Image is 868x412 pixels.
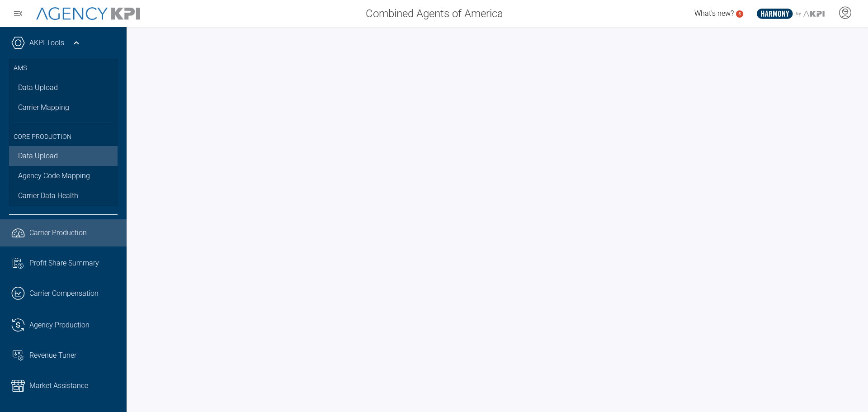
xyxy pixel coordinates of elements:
a: Carrier Data Health [9,186,118,206]
a: Agency Code Mapping [9,166,118,186]
span: Carrier Production [29,227,87,238]
a: Data Upload [9,78,118,98]
span: Agency Production [29,320,90,331]
h3: Core Production [14,122,113,147]
span: Revenue Tuner [29,350,76,361]
span: Market Assistance [29,380,88,391]
span: Combined Agents of America [366,5,503,22]
text: 5 [738,11,741,16]
a: Carrier Mapping [9,98,118,118]
a: 5 [736,10,743,18]
span: What's new? [694,9,734,18]
a: AKPI Tools [29,38,64,48]
img: AgencyKPI [36,7,140,20]
span: Profit Share Summary [29,258,99,269]
span: Carrier Data Health [18,190,78,201]
h3: AMS [14,59,113,78]
span: Carrier Compensation [29,288,99,299]
a: Data Upload [9,146,118,166]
